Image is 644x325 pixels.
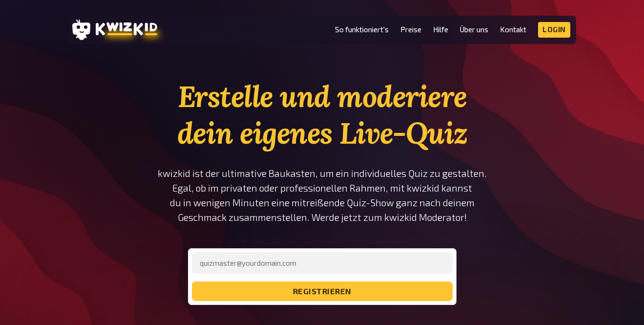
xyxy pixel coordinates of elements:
a: Login [538,22,570,38]
input: quizmaster@yourdomain.com [192,252,453,274]
a: So funktioniert's [335,25,389,34]
a: Preise [400,25,421,34]
a: Über uns [460,25,488,34]
h1: Erstelle und moderiere dein eigenes Live-Quiz [157,78,487,152]
a: Hilfe [433,25,448,34]
button: registrieren [192,282,453,301]
a: Kontakt [500,25,526,34]
p: kwizkid ist der ultimative Baukasten, um ein individuelles Quiz zu gestalten. Egal, ob im private... [157,166,487,225]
